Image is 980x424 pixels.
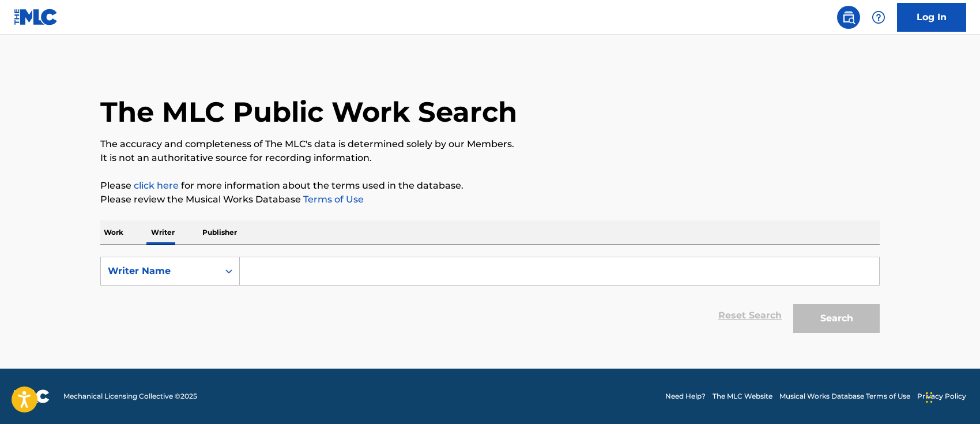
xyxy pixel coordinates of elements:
p: Please review the Musical Works Database [100,193,880,207]
p: It is not an authoritative source for recording information. [100,151,880,165]
img: help [872,10,885,24]
a: Need Help? [665,391,706,402]
img: logo [14,389,50,403]
iframe: Chat Widget [922,369,980,424]
a: Log In [897,3,966,32]
span: Mechanical Licensing Collective © 2025 [63,391,197,402]
img: search [842,10,855,24]
a: Public Search [837,6,860,29]
p: The accuracy and completeness of The MLC's data is determined solely by our Members. [100,137,880,151]
a: The MLC Website [713,391,772,402]
h1: The MLC Public Work Search [100,95,517,129]
p: Writer [148,220,178,245]
p: Work [100,220,127,245]
form: Search Form [100,257,880,339]
a: Musical Works Database Terms of Use [779,391,910,402]
a: Privacy Policy [917,391,966,402]
div: Drag [926,380,933,415]
img: MLC Logo [14,9,58,25]
div: Writer Name [108,264,212,278]
a: click here [134,180,179,191]
p: Publisher [199,220,240,245]
p: Please for more information about the terms used in the database. [100,179,880,193]
a: Terms of Use [301,194,364,205]
div: Help [867,6,890,29]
